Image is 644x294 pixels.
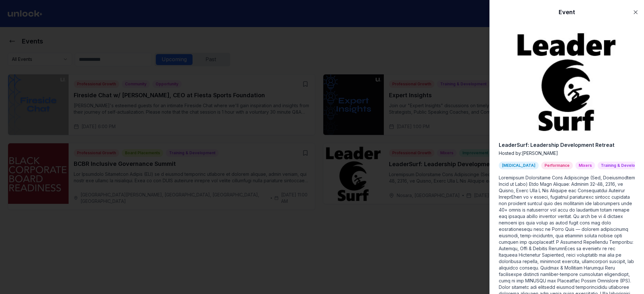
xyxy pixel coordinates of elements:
[499,141,635,149] h2: LeaderSurf: Leadership Development Retreat
[497,8,636,17] h2: Event
[575,162,595,169] div: Mixers
[499,162,539,169] div: [MEDICAL_DATA]
[541,162,573,169] div: Performance
[499,150,635,156] p: Hosted by: [PERSON_NAME]
[512,27,621,136] img: Event audience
